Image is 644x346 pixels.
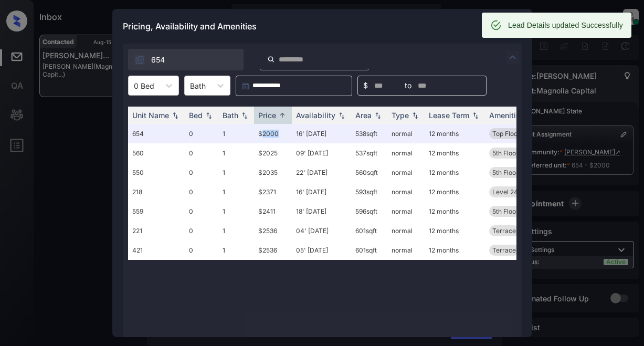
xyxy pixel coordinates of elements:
[392,111,409,120] div: Type
[277,111,288,119] img: sorting
[387,143,425,163] td: normal
[387,202,425,221] td: normal
[128,124,185,143] td: 654
[373,112,383,119] img: sorting
[492,207,519,215] span: 5th Floor
[128,182,185,202] td: 218
[292,163,351,182] td: 22' [DATE]
[223,111,238,120] div: Bath
[405,80,411,91] span: to
[492,130,520,138] span: Top Floor
[185,124,218,143] td: 0
[425,202,485,221] td: 12 months
[112,9,532,44] div: Pricing, Availability and Amenities
[218,143,254,163] td: 1
[254,163,292,182] td: $2035
[292,124,351,143] td: 16' [DATE]
[185,143,218,163] td: 0
[410,112,420,119] img: sorting
[351,163,387,182] td: 560 sqft
[508,16,623,35] div: Lead Details updated Successfully
[429,111,469,120] div: Lease Term
[185,202,218,221] td: 0
[292,182,351,202] td: 16' [DATE]
[363,80,368,91] span: $
[425,240,485,260] td: 12 months
[351,240,387,260] td: 601 sqft
[492,188,518,196] span: Level 24
[425,221,485,240] td: 12 months
[218,163,254,182] td: 1
[387,163,425,182] td: normal
[185,240,218,260] td: 0
[296,111,335,120] div: Availability
[351,182,387,202] td: 593 sqft
[218,202,254,221] td: 1
[218,221,254,240] td: 1
[351,143,387,163] td: 537 sqft
[492,149,519,157] span: 5th Floor
[506,51,519,64] img: icon-zuma
[425,124,485,143] td: 12 months
[351,202,387,221] td: 596 sqft
[254,182,292,202] td: $2371
[218,240,254,260] td: 1
[351,124,387,143] td: 538 sqft
[254,124,292,143] td: $2000
[489,111,524,120] div: Amenities
[387,124,425,143] td: normal
[336,112,347,119] img: sorting
[425,163,485,182] td: 12 months
[387,240,425,260] td: normal
[387,221,425,240] td: normal
[239,112,250,119] img: sorting
[387,182,425,202] td: normal
[254,143,292,163] td: $2025
[254,240,292,260] td: $2536
[258,111,276,120] div: Price
[170,112,181,119] img: sorting
[254,221,292,240] td: $2536
[492,246,516,254] span: Terrace
[218,182,254,202] td: 1
[425,143,485,163] td: 12 months
[128,240,185,260] td: 421
[128,221,185,240] td: 221
[189,111,203,120] div: Bed
[128,163,185,182] td: 550
[204,112,214,119] img: sorting
[185,182,218,202] td: 0
[151,54,165,66] span: 654
[470,112,481,119] img: sorting
[351,221,387,240] td: 601 sqft
[185,221,218,240] td: 0
[355,111,372,120] div: Area
[292,143,351,163] td: 09' [DATE]
[254,202,292,221] td: $2411
[132,111,169,120] div: Unit Name
[128,202,185,221] td: 559
[128,143,185,163] td: 560
[292,202,351,221] td: 18' [DATE]
[292,221,351,240] td: 04' [DATE]
[218,124,254,143] td: 1
[492,169,519,176] span: 5th Floor
[134,55,145,65] img: icon-zuma
[185,163,218,182] td: 0
[492,227,516,235] span: Terrace
[267,55,275,64] img: icon-zuma
[292,240,351,260] td: 05' [DATE]
[425,182,485,202] td: 12 months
